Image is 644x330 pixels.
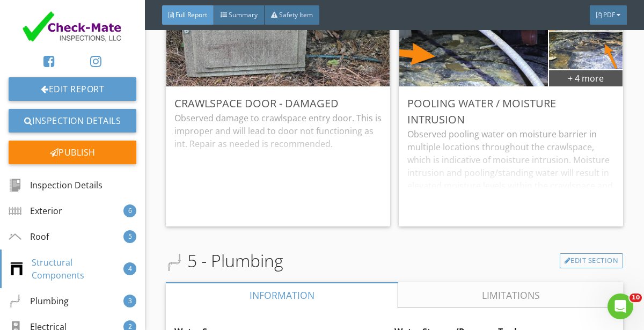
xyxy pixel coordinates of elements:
a: Inspection Details [9,109,136,133]
div: Inspection Details [9,179,103,192]
div: Roof [9,230,49,243]
div: 4 [123,262,136,275]
div: 3 [123,295,136,307]
div: 5 [123,230,136,243]
span: Full Report [175,10,207,19]
a: Edit Report [9,77,136,101]
a: Limitations [398,282,623,308]
span: Summary [229,10,258,19]
span: PDF [603,10,615,19]
div: Plumbing [9,295,69,307]
span: Safety Item [279,10,313,19]
div: Exterior [9,204,62,217]
span: 10 [630,294,642,302]
span: 5 - Plumbing [166,248,283,274]
a: Edit Section [560,253,624,268]
div: Pooling Water / Moisture Intrusion [407,96,614,128]
div: 6 [123,204,136,217]
div: Crawlspace Door - Damaged [174,96,382,112]
div: Structural Components [10,256,123,282]
img: fullsizeoutput_4e3.jpeg [21,9,124,45]
div: + 4 more [549,69,623,86]
div: Publish [9,141,136,164]
iframe: Intercom live chat [608,294,633,319]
